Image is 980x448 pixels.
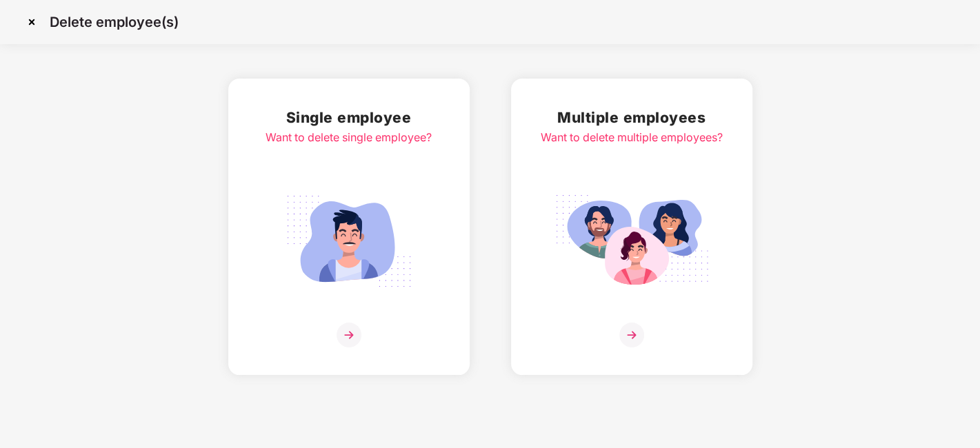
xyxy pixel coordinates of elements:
div: Want to delete single employee? [266,129,432,146]
img: svg+xml;base64,PHN2ZyB4bWxucz0iaHR0cDovL3d3dy53My5vcmcvMjAwMC9zdmciIGlkPSJNdWx0aXBsZV9lbXBsb3llZS... [554,187,709,295]
img: svg+xml;base64,PHN2ZyBpZD0iQ3Jvc3MtMzJ4MzIiIHhtbG5zPSJodHRwOi8vd3d3LnczLm9yZy8yMDAwL3N2ZyIgd2lkdG... [21,11,43,33]
h2: Multiple employees [541,106,723,129]
img: svg+xml;base64,PHN2ZyB4bWxucz0iaHR0cDovL3d3dy53My5vcmcvMjAwMC9zdmciIHdpZHRoPSIzNiIgaGVpZ2h0PSIzNi... [337,323,361,347]
h2: Single employee [266,106,432,129]
img: svg+xml;base64,PHN2ZyB4bWxucz0iaHR0cDovL3d3dy53My5vcmcvMjAwMC9zdmciIGlkPSJTaW5nbGVfZW1wbG95ZWUiIH... [272,187,426,295]
img: svg+xml;base64,PHN2ZyB4bWxucz0iaHR0cDovL3d3dy53My5vcmcvMjAwMC9zdmciIHdpZHRoPSIzNiIgaGVpZ2h0PSIzNi... [619,323,644,347]
p: Delete employee(s) [50,14,179,30]
div: Want to delete multiple employees? [541,129,723,146]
